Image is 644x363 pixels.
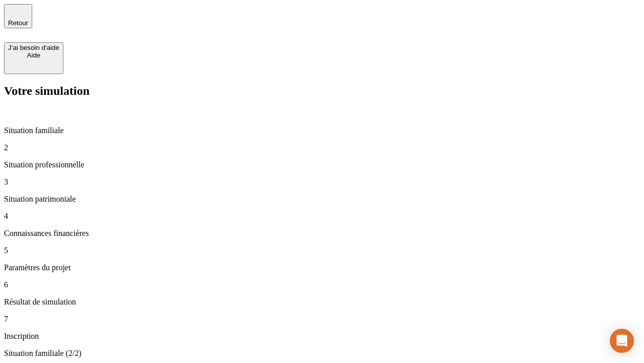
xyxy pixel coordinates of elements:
p: 2 [4,143,640,152]
p: Résultat de simulation [4,297,640,307]
p: Inscription [4,332,640,341]
p: 3 [4,177,640,187]
p: 7 [4,315,640,324]
p: Situation professionnelle [4,160,640,169]
span: Retour [8,19,28,27]
p: Connaissances financières [4,229,640,238]
p: Paramètres du projet [4,263,640,272]
p: Situation familiale (2/2) [4,349,640,358]
p: Situation patrimoniale [4,195,640,204]
p: 5 [4,246,640,255]
p: 6 [4,280,640,289]
div: J’ai besoin d'aide [8,44,59,51]
p: 4 [4,212,640,221]
div: Open Intercom Messenger [610,329,634,353]
h2: Votre simulation [4,84,640,98]
p: Situation familiale [4,126,640,135]
button: J’ai besoin d'aideAide [4,42,63,74]
button: Retour [4,4,32,28]
div: Aide [8,51,59,59]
